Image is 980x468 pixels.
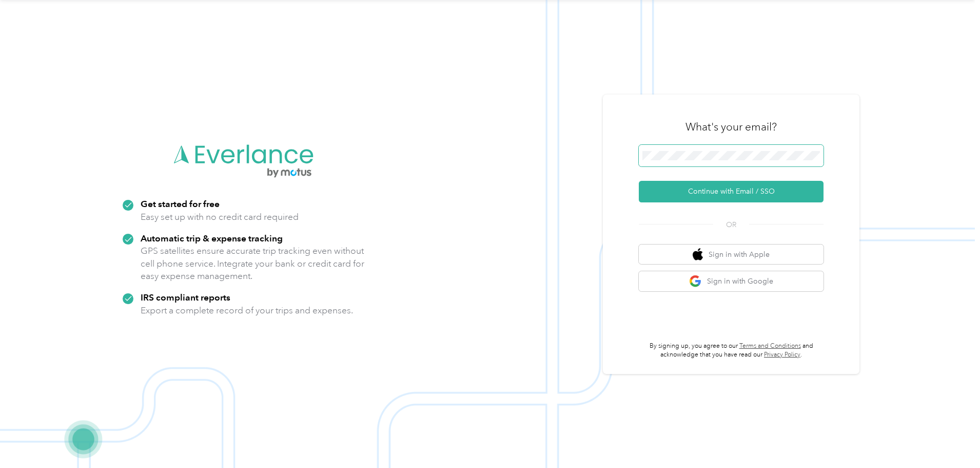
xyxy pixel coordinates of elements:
[141,304,353,317] p: Export a complete record of your trips and expenses.
[141,211,299,223] p: Easy set up with no credit card required
[639,271,824,291] button: google logoSign in with Google
[689,275,702,288] img: google logo
[141,245,365,283] p: GPS satellites ensure accurate trip tracking even without cell phone service. Integrate your bank...
[764,351,800,359] a: Privacy Policy
[639,245,824,265] button: apple logoSign in with Apple
[693,248,703,261] img: apple logo
[639,342,824,360] p: By signing up, you agree to our and acknowledge that you have read our .
[639,181,824,202] button: Continue with Email / SSO
[141,233,283,244] strong: Automatic trip & expense tracking
[141,198,220,209] strong: Get started for free
[739,342,801,350] a: Terms and Conditions
[685,120,777,134] h3: What's your email?
[713,219,749,230] span: OR
[141,292,230,303] strong: IRS compliant reports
